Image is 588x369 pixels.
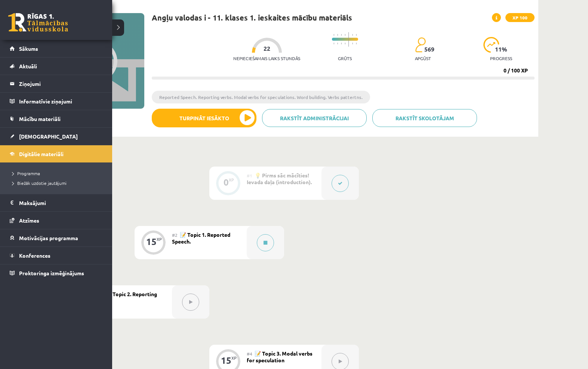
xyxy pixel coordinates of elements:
img: icon-short-line-57e1e144782c952c97e751825c79c345078a6d821885a25fce030b3d8c18986b.svg [333,43,334,44]
div: XP [229,178,234,182]
img: icon-short-line-57e1e144782c952c97e751825c79c345078a6d821885a25fce030b3d8c18986b.svg [352,43,353,44]
a: Proktoringa izmēģinājums [10,264,103,282]
span: Aktuāli [19,63,37,69]
button: Turpināt iesākto [152,109,256,127]
a: Motivācijas programma [10,229,103,246]
img: icon-short-line-57e1e144782c952c97e751825c79c345078a6d821885a25fce030b3d8c18986b.svg [337,34,338,36]
div: 15 [221,357,231,364]
div: XP [157,237,162,241]
img: icon-short-line-57e1e144782c952c97e751825c79c345078a6d821885a25fce030b3d8c18986b.svg [345,43,345,44]
a: Rīgas 1. Tālmācības vidusskola [8,13,68,32]
span: 💡 Pirms sāc mācīties! Ievada daļa (introduction). [247,172,312,185]
a: Aktuāli [10,58,103,75]
span: Mācību materiāli [19,115,61,122]
a: Maksājumi [10,194,103,211]
span: 569 [424,46,434,53]
legend: Ziņojumi [19,75,103,92]
a: Ziņojumi [10,75,103,92]
a: Biežāk uzdotie jautājumi [9,180,105,186]
img: icon-progress-161ccf0a02000e728c5f80fcf4c31c7af3da0e1684b2b1d7c360e028c24a22f1.svg [483,37,499,53]
legend: Informatīvie ziņojumi [19,93,103,110]
span: 📝 Topic 3. Modal verbs for speculation [247,350,313,363]
legend: Maksājumi [19,194,103,211]
div: XP [231,356,237,360]
img: icon-short-line-57e1e144782c952c97e751825c79c345078a6d821885a25fce030b3d8c18986b.svg [341,34,342,36]
p: progress [490,56,512,61]
p: apgūst [415,56,431,61]
span: 22 [264,45,270,52]
a: Mācību materiāli [10,110,103,127]
span: #2 [172,232,178,238]
a: Rakstīt skolotājam [372,109,477,127]
span: Sākums [19,45,38,52]
a: Informatīvie ziņojumi [10,93,103,110]
a: Digitālie materiāli [10,145,103,162]
a: Programma [9,170,105,177]
div: 0 [224,179,229,186]
span: XP 100 [505,13,535,22]
span: 11 % [495,46,508,53]
span: Atzīmes [19,217,39,224]
img: icon-short-line-57e1e144782c952c97e751825c79c345078a6d821885a25fce030b3d8c18986b.svg [352,34,353,36]
p: Grūts [338,56,352,61]
h1: Angļu valodas i - 11. klases 1. ieskaites mācību materiāls [152,13,352,22]
a: Rakstīt administrācijai [262,109,367,127]
a: Sākums [10,40,103,57]
span: Biežāk uzdotie jautājumi [9,180,67,186]
span: Proktoringa izmēģinājums [19,270,84,276]
div: 15 [146,238,157,245]
span: #1 [247,173,252,179]
span: [DEMOGRAPHIC_DATA] [19,133,78,140]
img: icon-long-line-d9ea69661e0d244f92f715978eff75569469978d946b2353a9bb055b3ed8787d.svg [348,32,349,47]
a: Atzīmes [10,212,103,229]
span: 📝 Topic 1. Reported Speech. [172,231,230,245]
span: Programma [9,170,40,176]
li: Reported Speech. Reporting verbs. Modal verbs for speculations. Word building. Verbs pattertns. [152,91,370,103]
p: Nepieciešamais laiks stundās [233,56,300,61]
img: icon-short-line-57e1e144782c952c97e751825c79c345078a6d821885a25fce030b3d8c18986b.svg [356,34,357,36]
span: Motivācijas programma [19,235,78,241]
span: #4 [247,351,252,357]
img: icon-short-line-57e1e144782c952c97e751825c79c345078a6d821885a25fce030b3d8c18986b.svg [337,43,338,44]
span: Digitālie materiāli [19,151,64,157]
a: Konferences [10,247,103,264]
img: icon-short-line-57e1e144782c952c97e751825c79c345078a6d821885a25fce030b3d8c18986b.svg [345,34,345,36]
img: icon-short-line-57e1e144782c952c97e751825c79c345078a6d821885a25fce030b3d8c18986b.svg [356,43,357,44]
img: icon-short-line-57e1e144782c952c97e751825c79c345078a6d821885a25fce030b3d8c18986b.svg [333,34,334,36]
span: Konferences [19,252,50,259]
a: [DEMOGRAPHIC_DATA] [10,128,103,145]
img: students-c634bb4e5e11cddfef0936a35e636f08e4e9abd3cc4e673bd6f9a4125e45ecb1.svg [415,37,426,53]
span: 📝 Topic 2. Reporting verbs. [97,291,157,304]
img: icon-short-line-57e1e144782c952c97e751825c79c345078a6d821885a25fce030b3d8c18986b.svg [341,43,342,44]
